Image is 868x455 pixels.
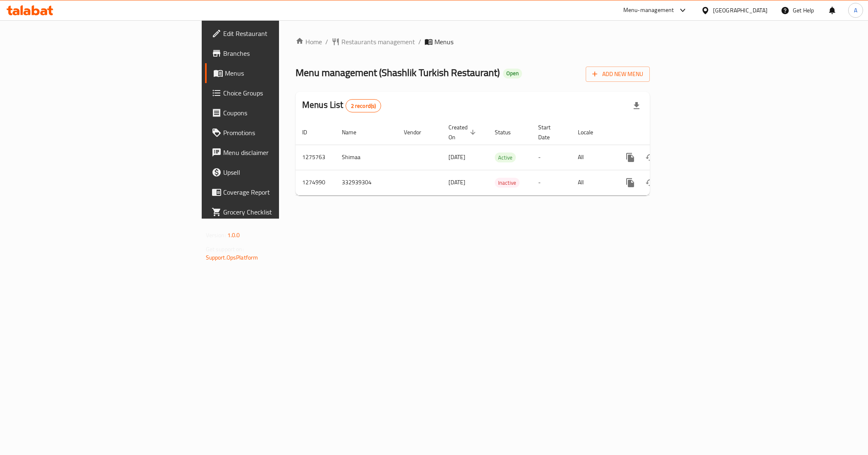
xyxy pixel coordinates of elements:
button: more [620,148,640,167]
span: Start Date [538,122,561,142]
span: 1.0.0 [227,230,240,241]
div: Open [503,69,522,79]
span: A [854,6,857,15]
span: ID [302,127,318,137]
td: All [571,145,614,170]
span: Version: [206,230,226,241]
span: Restaurants management [341,37,415,47]
span: Menus [225,68,340,78]
span: Status [495,127,522,137]
button: Change Status [640,173,660,193]
span: 2 record(s) [346,102,381,110]
a: Promotions [205,123,347,143]
span: Active [495,153,516,162]
h2: Menus List [302,99,381,112]
td: 332939304 [335,170,397,195]
button: Change Status [640,148,660,167]
th: Actions [614,120,706,145]
a: Support.OpsPlatform [206,252,258,263]
a: Choice Groups [205,83,347,103]
div: Menu-management [623,5,674,15]
td: Shimaa [335,145,397,170]
span: Branches [223,48,340,58]
a: Menu disclaimer [205,143,347,162]
span: Inactive [495,178,520,188]
nav: breadcrumb [296,37,650,47]
span: Menu management ( Shashlik Turkish Restaurant ) [296,63,500,82]
span: Menu disclaimer [223,148,340,157]
div: [GEOGRAPHIC_DATA] [713,6,768,15]
span: Promotions [223,128,340,138]
div: Active [495,152,516,162]
span: Upsell [223,167,340,177]
span: Vendor [404,127,432,137]
td: - [532,170,571,195]
table: enhanced table [296,120,706,195]
button: Add New Menu [586,67,650,82]
a: Upsell [205,162,347,182]
div: Total records count [346,99,382,112]
div: Inactive [495,178,520,188]
a: Coverage Report [205,182,347,202]
span: Locale [578,127,604,137]
a: Restaurants management [331,37,415,47]
span: Created On [448,122,478,142]
button: more [620,173,640,193]
a: Branches [205,43,347,63]
span: Choice Groups [223,88,340,98]
td: - [532,145,571,170]
li: / [418,37,421,47]
span: [DATE] [448,177,465,188]
span: Add New Menu [592,69,643,79]
span: Open [503,70,522,77]
span: Coupons [223,108,340,118]
a: Menus [205,63,347,83]
div: Export file [627,96,646,116]
a: Coupons [205,103,347,123]
span: Get support on: [206,244,244,255]
span: Name [342,127,367,137]
td: All [571,170,614,195]
span: [DATE] [448,152,465,162]
span: Coverage Report [223,187,340,197]
a: Grocery Checklist [205,202,347,222]
span: Grocery Checklist [223,207,340,217]
span: Edit Restaurant [223,29,340,38]
span: Menus [434,37,453,47]
a: Edit Restaurant [205,24,347,43]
